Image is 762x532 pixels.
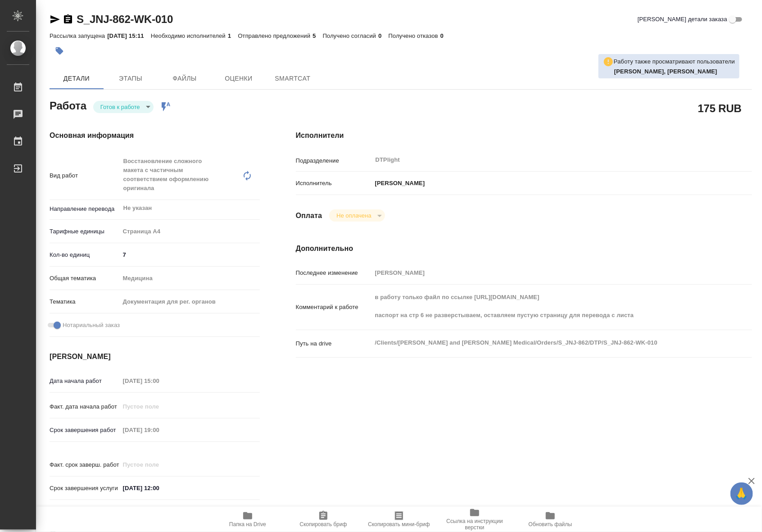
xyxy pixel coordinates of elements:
p: Путь на drive [296,339,372,348]
span: Ссылка на инструкции верстки [442,518,507,531]
p: Дата начала работ [50,377,120,386]
input: Пустое поле [120,423,199,437]
p: Направление перевода [50,205,120,214]
span: Оценки [217,73,260,84]
p: Последнее изменение [296,268,372,277]
p: Кол-во единиц [50,250,120,259]
button: Не оплачена [334,212,374,219]
input: ✎ Введи что-нибудь [120,248,260,261]
button: Скопировать ссылку для ЯМессенджера [50,14,60,25]
span: Скопировать бриф [299,521,347,527]
span: Детали [55,73,98,84]
p: Получено согласий [323,32,379,39]
h4: Исполнители [296,130,752,141]
div: Страница А4 [120,224,260,239]
h4: [PERSON_NAME] [50,351,260,362]
span: SmartCat [271,73,314,84]
button: Скопировать ссылку [63,14,73,25]
span: [PERSON_NAME] детали заказа [638,15,727,24]
h4: Оплата [296,210,322,221]
p: Овечкина Дарья, Смыслова Светлана [614,67,735,76]
p: Срок завершения работ [50,426,120,435]
p: [PERSON_NAME] [372,179,425,188]
p: Тематика [50,297,120,306]
span: Файлы [163,73,206,84]
p: 0 [440,32,450,39]
button: 🙏 [730,482,753,505]
button: Скопировать бриф [286,507,361,532]
span: Обновить файлы [529,521,572,527]
p: 1 [228,32,238,39]
p: Факт. дата начала работ [50,402,120,411]
div: Документация для рег. органов [120,294,260,309]
h2: 175 RUB [698,100,742,116]
p: Отправлено предложений [238,32,313,39]
p: Вид работ [50,171,120,180]
p: Исполнитель [296,179,372,188]
h2: Работа [50,97,86,113]
button: Готов к работе [98,103,143,111]
p: Получено отказов [389,32,440,39]
h4: Дополнительно [296,243,752,254]
div: Медицина [120,271,260,286]
p: [DATE] 15:11 [107,32,151,39]
span: Папка на Drive [229,521,266,527]
div: Готов к работе [93,101,154,113]
p: Факт. срок заверш. работ [50,460,120,469]
textarea: в работу только файл по ссылке [URL][DOMAIN_NAME] паспорт на стр 6 не разверстываем, оставляем пу... [372,290,714,323]
button: Скопировать мини-бриф [361,507,437,532]
span: Этапы [109,73,152,84]
input: Пустое поле [120,458,199,471]
p: Общая тематика [50,274,120,283]
input: Пустое поле [120,374,199,387]
p: Тарифные единицы [50,227,120,236]
span: Скопировать мини-бриф [368,521,430,527]
span: Нотариальный заказ [63,321,120,330]
button: Папка на Drive [210,507,286,532]
span: 🙏 [734,484,749,503]
p: 0 [378,32,388,39]
p: Срок завершения услуги [50,484,120,493]
textarea: /Clients/[PERSON_NAME] and [PERSON_NAME] Medical/Orders/S_JNJ-862/DTP/S_JNJ-862-WK-010 [372,335,714,350]
div: Готов к работе [329,209,385,222]
a: S_JNJ-862-WK-010 [77,13,173,25]
button: Обновить файлы [513,507,588,532]
p: Необходимо исполнителей [151,32,228,39]
h4: Основная информация [50,130,260,141]
input: Пустое поле [372,266,714,279]
input: Пустое поле [120,400,199,413]
p: Рассылка запущена [50,32,107,39]
input: ✎ Введи что-нибудь [120,482,199,495]
p: Работу также просматривают пользователи [614,57,735,66]
button: Ссылка на инструкции верстки [437,507,513,532]
p: Подразделение [296,156,372,165]
p: 5 [313,32,322,39]
button: Добавить тэг [50,41,69,61]
p: Комментарий к работе [296,303,372,312]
